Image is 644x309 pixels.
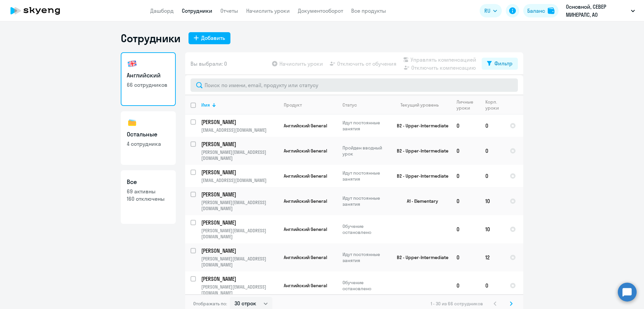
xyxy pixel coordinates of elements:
a: Сотрудники [182,7,212,14]
div: Продукт [284,102,302,108]
p: [PERSON_NAME] [201,169,277,176]
p: Обучение остановлено [342,223,388,235]
div: Текущий уровень [400,102,439,108]
p: Идут постоянные занятия [342,170,388,182]
div: Личные уроки [457,99,474,111]
span: Английский General [284,226,327,232]
span: Английский General [284,123,327,129]
img: english [127,58,138,69]
h3: Все [127,178,170,186]
button: Фильтр [482,58,518,70]
p: [PERSON_NAME][EMAIL_ADDRESS][DOMAIN_NAME] [201,284,278,296]
p: Идут постоянные занятия [342,251,388,263]
a: Все69 активны160 отключены [121,170,176,224]
a: [PERSON_NAME] [201,247,278,254]
p: [PERSON_NAME] [201,118,277,126]
a: [PERSON_NAME] [201,140,278,148]
p: 4 сотрудника [127,140,170,147]
div: Статус [342,102,357,108]
td: A1 - Elementary [389,187,451,215]
a: [PERSON_NAME] [201,118,278,126]
td: B2 - Upper-Intermediate [389,137,451,165]
p: 160 отключены [127,195,170,202]
p: [PERSON_NAME] [201,247,277,254]
button: RU [480,4,502,17]
div: Имя [201,102,210,108]
div: Добавить [201,34,225,42]
td: 0 [451,115,480,137]
span: Вы выбрали: 0 [191,60,227,68]
div: Корп. уроки [485,99,504,111]
a: Остальные4 сотрудника [121,111,176,165]
a: [PERSON_NAME] [201,275,278,283]
p: [EMAIL_ADDRESS][DOMAIN_NAME] [201,177,278,183]
td: 0 [451,243,480,271]
td: 0 [480,271,504,300]
td: 10 [480,215,504,243]
a: Начислить уроки [246,7,290,14]
td: 0 [451,187,480,215]
p: 66 сотрудников [127,81,170,88]
a: Документооборот [298,7,343,14]
p: [PERSON_NAME][EMAIL_ADDRESS][DOMAIN_NAME] [201,199,278,211]
span: Английский General [284,173,327,179]
input: Поиск по имени, email, продукту или статусу [191,78,518,92]
p: [PERSON_NAME][EMAIL_ADDRESS][DOMAIN_NAME] [201,228,278,240]
td: B2 - Upper-Intermediate [389,165,451,187]
p: Основной, СЕВЕР МИНЕРАЛС, АО [566,3,628,19]
div: Корп. уроки [485,99,499,111]
span: 1 - 30 из 66 сотрудников [431,301,483,307]
span: Английский General [284,254,327,260]
div: Имя [201,102,278,108]
h3: Английский [127,71,170,80]
button: Основной, СЕВЕР МИНЕРАЛС, АО [562,3,638,19]
p: Идут постоянные занятия [342,120,388,132]
span: Английский General [284,148,327,154]
span: Английский General [284,198,327,204]
div: Продукт [284,102,337,108]
p: [PERSON_NAME][EMAIL_ADDRESS][DOMAIN_NAME] [201,149,278,161]
a: Все продукты [351,7,386,14]
div: Статус [342,102,388,108]
td: 0 [480,115,504,137]
img: others [127,117,138,128]
p: Обучение остановлено [342,280,388,292]
td: B2 - Upper-Intermediate [389,115,451,137]
p: [PERSON_NAME] [201,191,277,198]
a: [PERSON_NAME] [201,169,278,176]
p: Идут постоянные занятия [342,195,388,207]
a: Дашборд [150,7,174,14]
div: Фильтр [494,59,513,67]
button: Добавить [189,32,230,44]
button: Балансbalance [523,4,558,17]
td: 0 [451,165,480,187]
td: 0 [451,271,480,300]
td: B2 - Upper-Intermediate [389,243,451,271]
td: 0 [451,215,480,243]
td: 10 [480,187,504,215]
p: 69 активны [127,188,170,195]
span: RU [484,7,490,15]
img: balance [548,7,554,14]
p: [PERSON_NAME] [201,219,277,226]
td: 12 [480,243,504,271]
a: [PERSON_NAME] [201,191,278,198]
span: Отображать по: [193,301,227,307]
div: Текущий уровень [394,102,451,108]
h1: Сотрудники [121,32,180,45]
h3: Остальные [127,130,170,139]
a: Отчеты [220,7,238,14]
span: Английский General [284,283,327,289]
p: [EMAIL_ADDRESS][DOMAIN_NAME] [201,127,278,133]
td: 0 [451,137,480,165]
p: [PERSON_NAME] [201,140,277,148]
div: Личные уроки [457,99,480,111]
td: 0 [480,137,504,165]
p: [PERSON_NAME] [201,275,277,283]
div: Баланс [527,7,545,15]
td: 0 [480,165,504,187]
a: Английский66 сотрудников [121,52,176,106]
p: Пройден вводный урок [342,145,388,157]
p: [PERSON_NAME][EMAIL_ADDRESS][DOMAIN_NAME] [201,256,278,268]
